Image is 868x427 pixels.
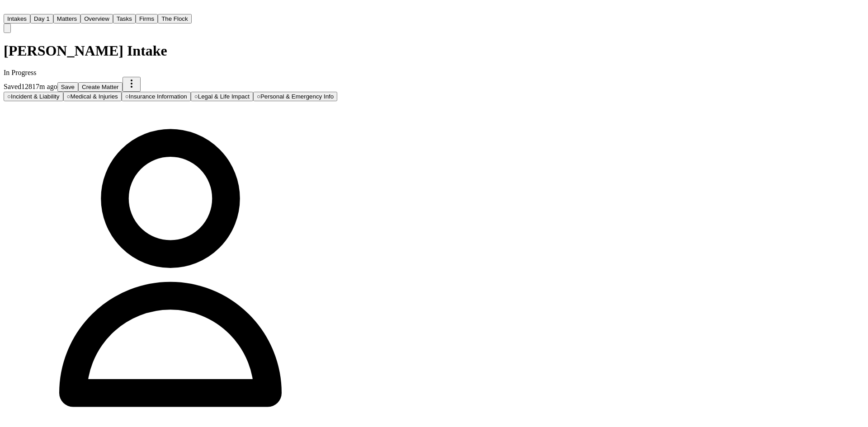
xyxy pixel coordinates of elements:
[4,69,36,76] span: In Progress
[113,14,136,23] button: Tasks
[57,82,78,92] button: Save
[63,92,122,101] button: Go to Medical & Injuries
[129,93,187,100] span: Insurance Information
[78,82,122,92] button: Create Matter
[158,14,192,22] a: The Flock
[158,14,192,23] button: The Flock
[30,14,53,22] a: Day 1
[30,14,53,23] button: Day 1
[71,93,118,100] span: Medical & Injuries
[257,93,260,100] span: ○
[113,14,136,22] a: Tasks
[4,14,30,22] a: Intakes
[4,42,337,59] h1: [PERSON_NAME] Intake
[253,92,337,101] button: Go to Personal & Emergency Info
[7,93,11,100] span: ○
[4,14,30,23] button: Intakes
[191,92,253,101] button: Go to Legal & Life Impact
[67,93,71,100] span: ○
[260,93,334,100] span: Personal & Emergency Info
[198,93,250,100] span: Legal & Life Impact
[80,14,113,23] button: Overview
[122,92,191,101] button: Go to Insurance Information
[53,14,80,23] button: Matters
[136,14,158,23] button: Firms
[4,4,14,12] img: Finch Logo
[53,14,80,22] a: Matters
[11,93,59,100] span: Incident & Liability
[123,77,141,92] button: More actions
[4,92,63,101] button: Go to Incident & Liability
[4,6,14,14] a: Home
[80,14,113,22] a: Overview
[125,93,129,100] span: ○
[4,83,57,90] span: Saved 12817m ago
[136,14,158,22] a: Firms
[194,93,198,100] span: ○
